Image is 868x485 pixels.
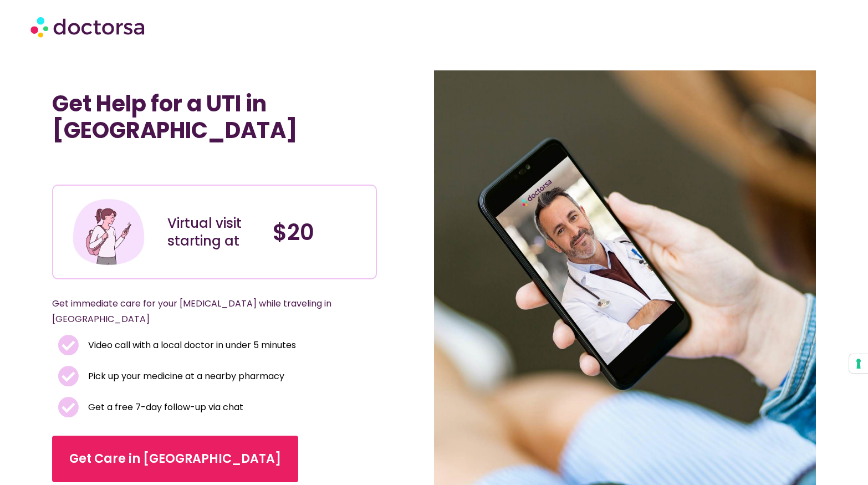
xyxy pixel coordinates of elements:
p: Get immediate care for your [MEDICAL_DATA] while traveling in [GEOGRAPHIC_DATA] [52,296,350,327]
h1: Get Help for a UTI in [GEOGRAPHIC_DATA] [52,90,377,144]
span: Pick up your medicine at a nearby pharmacy [85,369,284,384]
span: Video call with a local doctor in under 5 minutes [85,338,296,353]
button: Your consent preferences for tracking technologies [849,354,868,373]
span: Get Care in [GEOGRAPHIC_DATA] [69,450,281,468]
span: Get a free 7-day follow-up via chat [85,400,243,415]
h4: $20 [273,219,367,246]
iframe: Customer reviews powered by Trustpilot [58,160,224,173]
img: Illustration depicting a young woman in a casual outfit, engaged with her smartphone. She has a p... [71,194,146,269]
div: Virtual visit starting at [167,215,262,250]
a: Get Care in [GEOGRAPHIC_DATA] [52,436,298,482]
